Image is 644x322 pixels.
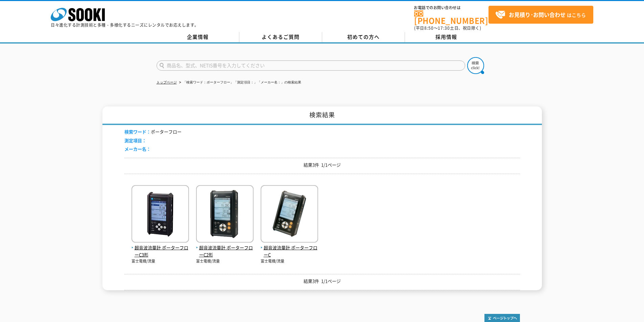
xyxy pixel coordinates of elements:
[157,80,177,84] a: トップページ
[261,244,318,258] span: 超音波流量計 ポーターフローC
[414,6,488,10] span: お電話でのお問い合わせは
[261,185,318,244] img: ポーターフローC
[132,244,189,258] span: 超音波流量計 ポーターフローC3形
[102,106,542,125] h1: 検索結果
[196,258,254,264] p: 富士電機/流量
[239,32,322,42] a: よくあるご質問
[196,237,254,258] a: 超音波流量計 ポーターフローC2形
[132,185,189,244] img: ポーターフローC3形
[488,6,593,24] a: お見積り･お問い合わせはこちら
[124,128,151,135] span: 検索ワード：
[261,237,318,258] a: 超音波流量計 ポーターフローC
[438,25,450,31] span: 17:30
[124,137,146,144] span: 測定項目：
[196,185,254,244] img: ポーターフローC2形
[509,10,566,19] strong: お見積り･お問い合わせ
[178,79,301,86] li: 「検索ワード：ポーターフロー」「測定項目：」「メーカー名：」の検索結果
[51,23,199,27] p: 日々進化する計測技術と多種・多様化するニーズにレンタルでお応えします。
[347,33,380,41] span: 初めての方へ
[124,162,520,169] p: 結果3件 1/1ページ
[322,32,405,42] a: 初めての方へ
[424,25,434,31] span: 8:50
[132,258,189,264] p: 富士電機/流量
[157,60,465,71] input: 商品名、型式、NETIS番号を入力してください
[495,10,586,20] span: はこちら
[157,32,239,42] a: 企業情報
[132,237,189,258] a: 超音波流量計 ポーターフローC3形
[124,128,182,135] li: ポーターフロー
[124,146,151,152] span: メーカー名：
[467,57,484,74] img: btn_search.png
[405,32,488,42] a: 採用情報
[414,10,488,24] a: [PHONE_NUMBER]
[261,258,318,264] p: 富士電機/流量
[124,278,520,285] p: 結果3件 1/1ページ
[414,25,481,31] span: (平日 ～ 土日、祝日除く)
[196,244,254,258] span: 超音波流量計 ポーターフローC2形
